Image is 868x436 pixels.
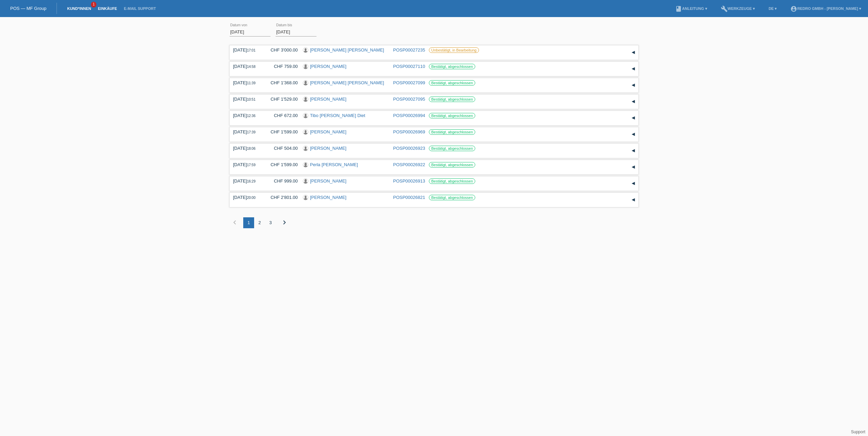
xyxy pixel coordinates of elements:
[233,113,260,118] div: [DATE]
[429,47,479,53] label: Unbestätigt, in Bearbeitung
[233,195,260,200] div: [DATE]
[429,146,475,151] label: Bestätigt, abgeschlossen
[247,98,255,101] span: 10:51
[265,80,298,85] div: CHF 1'368.00
[628,146,638,156] div: auf-/zuklappen
[265,162,298,167] div: CHF 1'599.00
[429,129,475,135] label: Bestätigt, abgeschlossen
[247,48,255,52] span: 17:01
[247,163,255,167] span: 17:59
[247,65,255,69] span: 14:58
[628,47,638,58] div: auf-/zuklappen
[247,130,255,134] span: 17:39
[393,146,425,151] a: POSP00026923
[393,47,425,53] a: POSP00027235
[393,80,425,85] a: POSP00027099
[265,195,298,200] div: CHF 2'801.00
[790,5,797,12] i: account_circle
[393,113,425,118] a: POSP00026994
[310,97,346,102] a: [PERSON_NAME]
[721,5,728,12] i: build
[265,217,276,228] div: 3
[265,146,298,151] div: CHF 504.00
[393,97,425,102] a: POSP00027095
[243,217,254,228] div: 1
[280,218,289,227] i: chevron_right
[233,178,260,184] div: [DATE]
[247,179,255,183] span: 16:29
[233,64,260,69] div: [DATE]
[247,147,255,150] span: 18:06
[628,80,638,90] div: auf-/zuklappen
[717,6,759,11] a: buildWerkzeuge ▾
[851,430,865,434] a: Support
[10,6,46,11] a: POS — MF Group
[393,178,425,184] a: POSP00026913
[64,6,94,11] a: Kund*innen
[233,162,260,167] div: [DATE]
[429,178,475,184] label: Bestätigt, abgeschlossen
[310,47,384,53] a: [PERSON_NAME] [PERSON_NAME]
[247,114,255,118] span: 12:36
[231,218,239,227] i: chevron_left
[310,129,346,134] a: [PERSON_NAME]
[310,162,358,167] a: Perla [PERSON_NAME]
[393,64,425,69] a: POSP00027110
[628,178,638,189] div: auf-/zuklappen
[429,64,475,69] label: Bestätigt, abgeschlossen
[429,195,475,200] label: Bestätigt, abgeschlossen
[393,129,425,134] a: POSP00026969
[94,6,120,11] a: Einkäufe
[121,6,159,11] a: E-Mail Support
[310,80,384,85] a: [PERSON_NAME] [PERSON_NAME]
[787,6,865,11] a: account_circleRedro GmbH - [PERSON_NAME] ▾
[628,129,638,140] div: auf-/zuklappen
[310,113,365,118] a: Tibo [PERSON_NAME] Diet
[265,113,298,118] div: CHF 672.00
[765,6,780,11] a: DE ▾
[265,97,298,102] div: CHF 1'529.00
[393,195,425,200] a: POSP00026821
[254,217,265,228] div: 2
[628,162,638,172] div: auf-/zuklappen
[265,47,298,53] div: CHF 3'000.00
[233,129,260,134] div: [DATE]
[628,97,638,107] div: auf-/zuklappen
[310,146,346,151] a: [PERSON_NAME]
[233,97,260,102] div: [DATE]
[247,196,255,200] span: 20:00
[672,6,710,11] a: bookAnleitung ▾
[247,81,255,85] span: 11:39
[310,64,346,69] a: [PERSON_NAME]
[429,162,475,168] label: Bestätigt, abgeschlossen
[675,5,682,12] i: book
[310,178,346,184] a: [PERSON_NAME]
[393,162,425,167] a: POSP00026922
[628,64,638,74] div: auf-/zuklappen
[429,97,475,102] label: Bestätigt, abgeschlossen
[310,195,346,200] a: [PERSON_NAME]
[429,80,475,86] label: Bestätigt, abgeschlossen
[265,178,298,184] div: CHF 999.00
[233,146,260,151] div: [DATE]
[628,113,638,123] div: auf-/zuklappen
[233,47,260,53] div: [DATE]
[429,113,475,118] label: Bestätigt, abgeschlossen
[91,2,96,8] span: 1
[233,80,260,85] div: [DATE]
[265,64,298,69] div: CHF 759.00
[628,195,638,205] div: auf-/zuklappen
[265,129,298,134] div: CHF 1'599.00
